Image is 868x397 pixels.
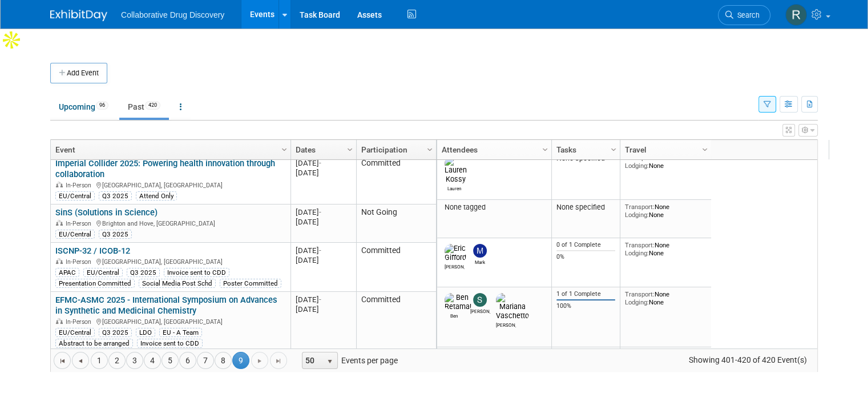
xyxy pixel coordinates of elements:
div: None specified [556,203,616,212]
a: 2 [108,352,126,369]
td: Committed [356,155,436,204]
a: Tasks [556,140,612,159]
div: Lauren Kossy [445,184,465,191]
div: Q3 2025 [127,268,160,277]
a: Imperial Collider 2025: Powering health innovation through collaboration [55,158,275,179]
div: Susana Tomasio [470,307,490,314]
span: 420 [145,101,160,110]
div: [DATE] [296,158,351,168]
a: 3 [126,352,143,369]
div: [GEOGRAPHIC_DATA], [GEOGRAPHIC_DATA] [55,256,285,266]
a: Dates [296,140,349,159]
img: Eric Gifford [445,244,466,262]
a: 6 [179,352,196,369]
div: Attend Only [136,191,177,200]
a: Column Settings [699,140,712,157]
a: Column Settings [278,140,291,157]
div: Invoice sent to CDD [137,339,203,348]
span: Search [733,11,760,19]
div: None None [625,290,707,307]
span: Showing 401-420 of 420 Event(s) [678,352,817,368]
div: 1 of 1 Complete [556,290,616,298]
a: ISCNP-32 / ICOB-12 [55,246,130,256]
div: Poster Committed [220,279,281,288]
span: - [319,246,321,255]
img: In-Person Event [56,182,63,187]
span: In-Person [66,318,95,326]
img: ExhibitDay [50,10,107,21]
span: In-Person [66,220,95,227]
a: Upcoming96 [50,96,117,118]
a: 4 [144,352,161,369]
img: Mariana Vaschetto [496,293,529,320]
div: Abstract to be arranged [55,339,133,348]
span: Lodging: [625,298,649,306]
div: EU/Central [55,230,95,239]
a: Travel [625,140,704,159]
div: Mariana Vaschetto [496,320,516,328]
a: 5 [162,352,179,369]
span: Transport: [625,290,655,298]
img: Renate Baker [785,4,807,26]
div: [DATE] [296,168,351,178]
div: Brighton and Hove, [GEOGRAPHIC_DATA] [55,218,285,228]
div: EU/Central [55,191,95,200]
div: 0 of 1 Complete [556,241,616,249]
img: In-Person Event [56,220,63,226]
td: Committed [356,292,436,363]
a: Search [718,5,770,25]
div: None tagged [442,203,547,212]
span: select [325,357,334,366]
a: Event [55,140,283,159]
span: - [319,159,321,167]
div: APAC [55,268,79,277]
a: Go to the first page [54,352,71,369]
span: Column Settings [540,145,550,154]
span: Collaborative Drug Discovery [121,10,224,19]
div: [GEOGRAPHIC_DATA], [GEOGRAPHIC_DATA] [55,180,285,190]
div: Eric Gifford [445,262,465,270]
div: 0% [556,253,616,261]
div: Q3 2025 [99,230,132,239]
span: Lodging: [625,211,649,219]
span: Column Settings [280,145,289,154]
div: [DATE] [296,295,351,304]
a: Go to the next page [251,352,268,369]
a: Column Settings [424,140,437,157]
div: 100% [556,302,616,310]
div: [DATE] [296,255,351,265]
a: Past420 [119,96,169,118]
span: Go to the last page [274,356,283,366]
a: Column Settings [539,140,552,157]
div: EU/Central [83,268,123,277]
a: Column Settings [608,140,620,157]
div: Q3 2025 [99,191,132,200]
div: Q3 2025 [99,328,132,337]
img: Lauren Kossy [445,157,467,184]
a: Go to the last page [270,352,287,369]
span: Go to the next page [255,356,264,366]
a: 1 [91,352,108,369]
span: 96 [96,101,108,110]
span: Go to the first page [58,356,67,366]
a: 8 [215,352,232,369]
div: [DATE] [296,217,351,227]
a: EFMC-ASMC 2025 - International Symposium on Advances in Synthetic and Medicinal Chemistry [55,295,277,316]
div: [DATE] [296,304,351,314]
a: SinS (Solutions in Science) [55,207,158,218]
button: Add Event [50,63,107,83]
span: Column Settings [700,145,709,154]
a: Go to the previous page [72,352,89,369]
td: Not Going [356,204,436,243]
div: Presentation Committed [55,279,135,288]
span: - [319,208,321,216]
span: Events per page [288,352,409,369]
div: [DATE] [296,246,351,255]
a: Participation [361,140,429,159]
span: Column Settings [609,145,618,154]
a: 7 [197,352,214,369]
div: Ben Retamal [445,311,465,319]
span: 50 [302,352,322,368]
span: Transport: [625,241,655,249]
div: Invoice sent to CDD [164,268,229,277]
